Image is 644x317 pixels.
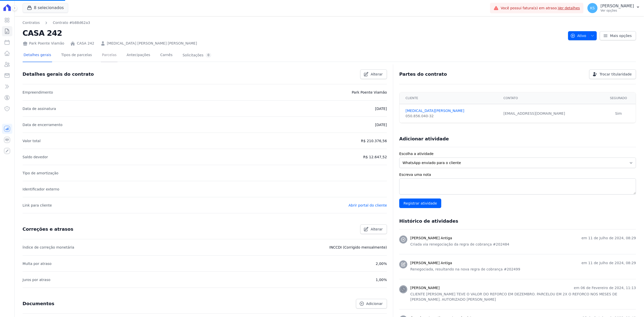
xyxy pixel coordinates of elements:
[399,199,441,208] input: Registrar atividade
[360,224,387,234] a: Alterar
[581,260,636,266] p: em 11 de Julho de 2024, 08:29
[23,244,74,250] p: Índice de correção monetária
[360,69,387,79] a: Alterar
[406,108,497,113] a: [MEDICAL_DATA][PERSON_NAME]
[500,92,601,104] th: Contato
[23,20,564,25] nav: Breadcrumb
[23,226,73,232] h3: Correções e atrasos
[23,170,59,176] p: Tipo de amortização
[503,111,598,116] div: [EMAIL_ADDRESS][DOMAIN_NAME]
[410,260,452,266] h3: [PERSON_NAME] Antiga
[352,89,387,95] p: Park Poente Viamão
[375,106,387,112] p: [DATE]
[600,4,634,9] p: [PERSON_NAME]
[568,31,597,40] button: Ativo
[126,49,151,62] a: Antecipações
[601,92,636,104] th: Segurado
[356,299,387,308] a: Adicionar
[410,292,636,302] p: CLIENTE [PERSON_NAME] TEVE O VALOR DO REFORCO EM DEZEMBRO. PARCELOU EM 2X O REFORCO NOS MESES DE ...
[406,113,497,119] div: 050.856.040-32
[410,242,636,247] p: Criada via renegociação da regra de cobrança #202484
[399,151,636,156] label: Escolha a atividade
[23,277,51,283] p: Juros por atraso
[376,277,387,283] p: 1,00%
[23,41,64,46] div: Park Poente Viamão
[399,218,458,224] h3: Histórico de atividades
[348,203,387,207] a: Abrir portal do cliente
[23,122,63,128] p: Data de encerramento
[583,1,644,15] button: KS [PERSON_NAME] Ver opções
[60,49,93,62] a: Tipos de parcelas
[361,138,387,144] p: R$ 210.376,56
[23,154,48,160] p: Saldo devedor
[574,285,636,291] p: em 06 de Fevereiro de 2024, 11:13
[23,186,59,192] p: Identificador externo
[23,106,56,112] p: Data de assinatura
[182,49,213,62] a: Solicitações0
[23,202,52,208] p: Link para cliente
[600,9,634,13] p: Ver opções
[375,122,387,128] p: [DATE]
[159,49,174,62] a: Carnês
[581,235,636,241] p: em 11 de Julho de 2024, 08:29
[23,261,52,267] p: Multa por atraso
[558,6,580,10] a: Ver detalhes
[590,6,595,10] span: KS
[23,49,52,62] a: Detalhes gerais
[371,72,383,77] span: Alterar
[23,20,90,25] nav: Breadcrumb
[23,89,53,95] p: Empreendimento
[570,31,586,40] span: Ativo
[53,20,90,25] a: Contrato #b88d62a3
[183,53,212,58] div: Solicitações
[107,41,197,46] a: [MEDICAL_DATA] [PERSON_NAME] [PERSON_NAME]
[329,244,387,250] p: INCCDI (Corrigido mensalmente)
[363,154,387,160] p: R$ 12.647,52
[23,71,94,77] h3: Detalhes gerais do contrato
[610,33,632,38] span: Mais opções
[410,235,452,241] h3: [PERSON_NAME] Antiga
[23,27,564,39] h2: CASA 242
[23,301,54,307] h3: Documentos
[601,104,636,123] td: Sim
[399,92,500,104] th: Cliente
[23,3,68,13] button: 8 selecionados
[589,69,636,79] a: Trocar titularidade
[366,301,383,306] span: Adicionar
[399,172,636,177] label: Escreva uma nota
[600,31,636,40] a: Mais opções
[77,41,94,46] a: CASA 242
[399,71,447,77] h3: Partes do contrato
[410,267,636,272] p: Renegociada, resultando na nova regra de cobrança #202499
[410,285,439,291] h3: [PERSON_NAME]
[399,136,449,142] h3: Adicionar atividade
[101,49,117,62] a: Parcelas
[501,6,580,11] span: Você possui fatura(s) em atraso.
[599,72,632,77] span: Trocar titularidade
[23,138,41,144] p: Valor total
[23,20,40,25] a: Contratos
[206,53,212,58] div: 0
[376,261,387,267] p: 2,00%
[371,227,383,232] span: Alterar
